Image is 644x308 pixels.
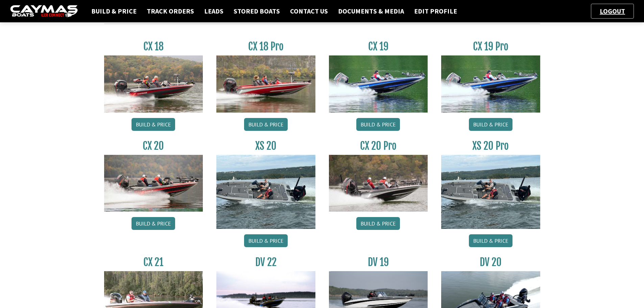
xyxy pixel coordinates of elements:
a: Contact Us [287,7,331,16]
h3: CX 19 Pro [441,40,540,53]
img: XS_20_resized.jpg [441,155,540,229]
a: Build & Price [132,217,175,230]
img: CX-20Pro_thumbnail.jpg [329,155,428,212]
img: CX19_thumbnail.jpg [441,55,540,112]
a: Logout [596,7,628,15]
a: Leads [201,7,227,16]
a: Build & Price [356,118,400,131]
a: Track Orders [143,7,197,16]
img: caymas-dealer-connect-2ed40d3bc7270c1d8d7ffb4b79bf05adc795679939227970def78ec6f6c03838.gif [10,5,78,18]
a: Documents & Media [335,7,407,16]
a: Edit Profile [411,7,460,16]
h3: XS 20 Pro [441,140,540,152]
h3: DV 19 [329,256,428,268]
h3: CX 20 Pro [329,140,428,152]
h3: CX 18 Pro [216,40,315,53]
a: Build & Price [469,234,512,247]
a: Build & Price [469,118,512,131]
a: Build & Price [244,118,288,131]
img: CX-18SS_thumbnail.jpg [216,55,315,112]
a: Stored Boats [230,7,283,16]
a: Build & Price [88,7,140,16]
a: Build & Price [244,234,288,247]
h3: CX 19 [329,40,428,53]
a: Build & Price [356,217,400,230]
img: XS_20_resized.jpg [216,155,315,229]
img: CX-20_thumbnail.jpg [104,155,203,212]
h3: DV 22 [216,256,315,268]
h3: CX 18 [104,40,203,53]
h3: CX 21 [104,256,203,268]
h3: DV 20 [441,256,540,268]
h3: XS 20 [216,140,315,152]
a: Build & Price [132,118,175,131]
img: CX19_thumbnail.jpg [329,55,428,112]
h3: CX 20 [104,140,203,152]
img: CX-18S_thumbnail.jpg [104,55,203,112]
